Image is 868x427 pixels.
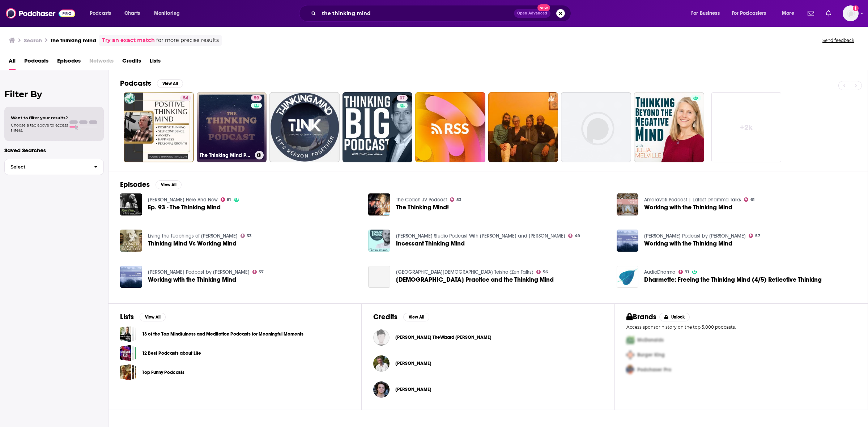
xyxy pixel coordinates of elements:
button: open menu [727,8,777,19]
span: 56 [543,270,548,274]
a: Thinking Mind Vs Working Mind [148,240,237,247]
button: open menu [686,8,729,19]
img: Dr. Julian Charles [373,355,390,372]
img: Ann-Sophie Barwich [373,381,390,398]
button: Open AdvancedNew [514,9,550,18]
a: AudioDharma [644,269,676,275]
a: Ann-Sophie Barwich [395,387,431,392]
img: Thinking Mind Vs Working Mind [120,230,142,252]
a: Working with the Thinking Mind [148,277,236,283]
a: Amaravati Podcast | Latest Dhamma Talks [644,197,741,203]
a: Ep. 93 - The Thinking Mind [148,204,221,210]
a: Daniel TheWizard Wilson [373,329,390,346]
a: 57 [252,270,264,274]
a: Working with the Thinking Mind [617,193,639,215]
a: 12 Best Podcasts about Life [120,345,136,361]
a: Zen Practice and the Thinking Mind [368,266,390,288]
button: Send feedback [820,37,856,43]
span: 57 [755,234,760,238]
span: 59 [254,95,259,102]
span: 57 [259,270,264,274]
a: Podcasts [24,55,48,70]
h2: Brands [626,312,656,321]
svg: Add a profile image [853,5,859,11]
span: [PERSON_NAME] TheWizard [PERSON_NAME] [395,334,492,340]
a: Dharmette: Freeing the Thinking Mind (4/5) Reflective Thinking [644,277,822,283]
h3: the thinking mind [51,37,96,44]
a: Ep. 93 - The Thinking Mind [120,193,142,215]
a: 49 [568,234,580,238]
span: [DEMOGRAPHIC_DATA] Practice and the Thinking Mind [396,277,554,283]
a: 54 [124,92,194,162]
a: The Thinking Mind! [396,204,449,210]
button: Dr. Julian CharlesDr. Julian Charles [373,352,603,375]
img: The Thinking Mind! [368,193,390,215]
span: Open Advanced [517,12,547,15]
button: View All [156,180,182,189]
a: 59 [251,95,262,101]
a: Episodes [57,55,81,70]
span: for more precise results [156,36,219,44]
a: Top Funny Podcasts [142,368,184,376]
a: Ritam Studio Podcast With Jonni Pollard and Carla Dimattina [396,233,565,239]
button: View All [157,79,183,88]
a: CreditsView All [373,312,429,321]
span: Select [5,165,88,169]
span: 49 [575,234,580,238]
button: View All [140,313,166,321]
img: First Pro Logo [624,333,637,347]
button: open menu [777,8,803,19]
a: Dr. Julian Charles [395,360,431,366]
a: 57 [749,234,760,238]
a: 71 [678,270,689,274]
span: Choose a tab above to access filters. [11,123,68,133]
a: Working with the Thinking Mind [644,204,732,210]
span: Burger King [637,352,665,358]
img: Third Pro Logo [624,362,637,377]
a: Ajahn Amaro Podcast by Amaravati [148,269,250,275]
h2: Episodes [120,180,150,189]
button: Unlock [659,313,690,321]
a: Working with the Thinking Mind [644,240,732,247]
button: open menu [85,8,120,19]
button: Daniel TheWizard WilsonDaniel TheWizard Wilson [373,326,603,349]
span: For Business [691,8,720,18]
a: PodcastsView All [120,79,183,88]
span: 61 [750,198,754,201]
a: 13 of the Top Mindfulness and Meditation Podcasts for Meaningful Moments [142,330,303,338]
img: Podchaser - Follow, Share and Rate Podcasts [6,7,75,20]
span: For Podcasters [732,8,766,18]
a: 33 [241,234,252,238]
p: Saved Searches [4,147,104,154]
span: Monitoring [154,8,180,18]
span: 33 [247,234,252,238]
img: Working with the Thinking Mind [617,230,639,252]
h2: Podcasts [120,79,151,88]
img: Incessant Thinking Mind [368,230,390,252]
h2: Filter By [4,89,104,99]
span: [PERSON_NAME] [395,387,431,392]
span: New [537,4,550,11]
a: 56 [536,270,548,274]
a: Lists [150,55,161,70]
a: Show notifications dropdown [823,7,834,20]
a: EpisodesView All [120,180,182,189]
a: 53 [450,197,461,202]
button: View All [403,313,429,321]
span: 81 [227,198,231,201]
span: McDonalds [637,337,664,343]
span: Incessant Thinking Mind [396,240,465,247]
input: Search podcasts, credits, & more... [319,8,514,19]
a: 61 [744,197,754,202]
button: open menu [149,8,189,19]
